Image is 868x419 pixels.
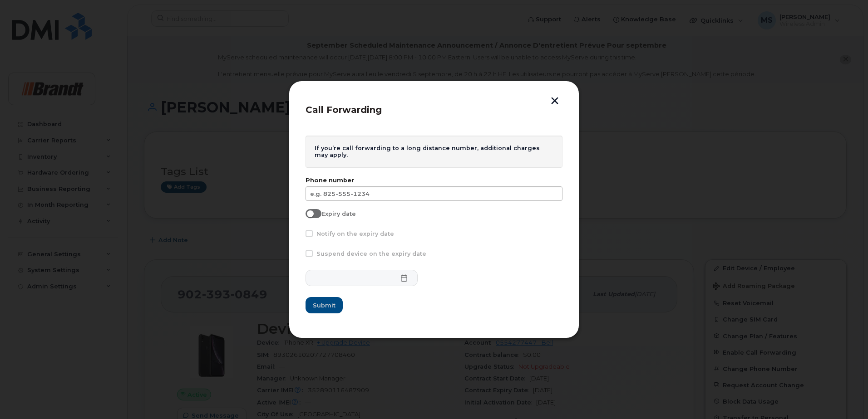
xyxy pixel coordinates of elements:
[306,297,343,313] button: Submit
[306,186,562,201] input: e.g. 825-555-1234
[321,210,356,217] span: Expiry date
[313,301,335,310] span: Submit
[306,104,382,115] span: Call Forwarding
[306,177,562,184] label: Phone number
[306,209,313,216] input: Expiry date
[306,136,562,168] div: If you’re call forwarding to a long distance number, additional charges may apply.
